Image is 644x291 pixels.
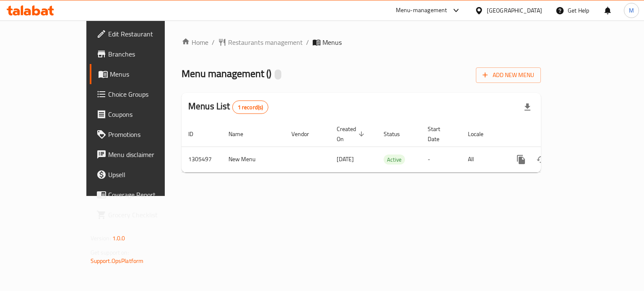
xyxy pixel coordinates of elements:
a: Home [182,37,208,47]
span: Version: [91,233,111,244]
span: Promotions [108,129,187,139]
td: All [461,147,504,172]
span: Branches [108,49,187,59]
button: Change Status [531,149,551,170]
span: [DATE] [337,154,354,165]
a: Menu disclaimer [90,144,194,165]
span: Add New Menu [483,70,534,80]
div: [GEOGRAPHIC_DATA] [487,6,542,15]
span: Get support on: [91,247,129,258]
span: Menus [322,37,342,47]
li: / [212,37,215,47]
span: Restaurants management [228,37,303,47]
a: Restaurants management [218,37,303,47]
a: Promotions [90,124,194,144]
nav: breadcrumb [182,37,541,47]
h2: Menus List [188,100,268,114]
span: Coverage Report [108,190,187,200]
a: Upsell [90,165,194,185]
span: M [629,6,634,15]
td: - [421,147,461,172]
a: Support.OpsPlatform [91,255,144,266]
div: Menu-management [396,5,447,15]
span: Choice Groups [108,89,187,99]
span: Grocery Checklist [108,210,187,220]
span: ID [188,129,204,139]
a: Choice Groups [90,84,194,104]
div: Total records count [232,100,269,114]
span: Menu management ( ) [182,64,271,83]
a: Coupons [90,104,194,124]
span: Menu disclaimer [108,149,187,160]
span: Upsell [108,170,187,180]
table: enhanced table [182,121,598,173]
div: Export file [517,97,538,117]
span: Active [384,155,405,165]
a: Menus [90,64,194,84]
span: Name [229,129,254,139]
span: Status [384,129,411,139]
li: / [306,37,309,47]
span: Edit Restaurant [108,29,187,39]
span: Vendor [291,129,320,139]
th: Actions [504,121,598,147]
span: Created On [337,124,367,144]
span: Coupons [108,109,187,119]
span: Menus [110,69,187,79]
span: 1.0.0 [112,233,125,244]
span: 1 record(s) [233,103,268,111]
span: Start Date [428,124,451,144]
td: 1305497 [182,147,222,172]
a: Grocery Checklist [90,205,194,225]
button: more [511,149,531,170]
a: Coverage Report [90,185,194,205]
td: New Menu [222,147,285,172]
a: Edit Restaurant [90,24,194,44]
a: Branches [90,44,194,64]
div: Active [384,155,405,165]
button: Add New Menu [476,67,541,83]
span: Locale [468,129,494,139]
